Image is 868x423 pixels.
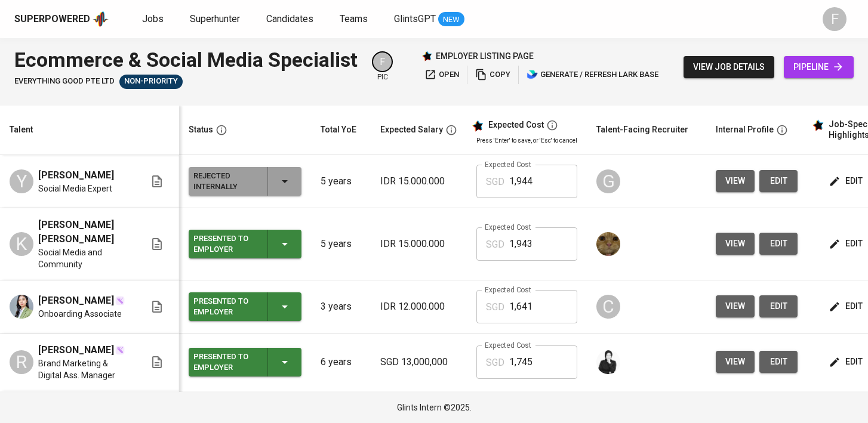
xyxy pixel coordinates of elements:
[421,66,462,84] button: open
[831,236,863,251] span: edit
[716,295,755,317] button: view
[524,66,661,84] button: lark generate / refresh lark base
[527,68,658,82] span: generate / refresh lark base
[784,56,854,78] a: pipeline
[10,122,33,137] div: Talent
[321,174,361,189] p: 5 years
[394,13,436,24] span: GlintsGPT
[759,170,798,192] button: edit
[475,68,510,82] span: copy
[14,10,109,28] a: Superpoweredapp logo
[486,175,504,189] p: SGD
[14,76,115,87] span: Everything good Pte Ltd
[38,246,131,270] span: Social Media and Community
[725,236,745,251] span: view
[321,237,361,251] p: 5 years
[189,122,213,137] div: Status
[321,122,356,137] div: Total YoE
[826,351,867,373] button: edit
[193,294,258,320] div: Presented to Employer
[438,14,464,26] span: NEW
[189,230,301,258] button: Presented to Employer
[488,120,544,131] div: Expected Cost
[321,355,361,369] p: 6 years
[725,174,745,189] span: view
[380,122,443,137] div: Expected Salary
[10,232,33,256] div: K
[716,170,755,192] button: view
[340,12,370,27] a: Teams
[424,68,459,82] span: open
[693,60,765,75] span: view job details
[831,299,863,314] span: edit
[769,354,788,369] span: edit
[266,12,316,27] a: Candidates
[596,295,620,319] div: C
[486,300,504,314] p: SGD
[193,349,258,375] div: Presented to Employer
[826,233,867,255] button: edit
[759,295,798,317] button: edit
[394,12,464,27] a: GlintsGPT NEW
[812,119,824,131] img: glints_star.svg
[472,66,513,84] button: copy
[189,167,301,196] button: Rejected Internally
[340,13,368,24] span: Teams
[421,51,432,61] img: Glints Star
[119,75,183,89] div: Sufficient Talents in Pipeline
[10,295,33,319] img: Mahevi Kayadoe
[472,120,484,132] img: glints_star.svg
[372,51,393,72] div: F
[486,237,504,252] p: SGD
[823,7,847,31] div: F
[769,236,788,251] span: edit
[38,183,112,194] span: Social Media Expert
[380,300,457,314] p: IDR 12.000.000
[10,169,33,193] div: Y
[769,299,788,314] span: edit
[14,45,358,75] div: Ecommerce & Social Media Specialist
[831,174,863,189] span: edit
[14,13,90,26] div: Superpowered
[190,13,240,24] span: Superhunter
[759,233,798,255] a: edit
[189,348,301,376] button: Presented to Employer
[831,354,863,369] span: edit
[193,168,258,194] div: Rejected Internally
[115,296,125,305] img: magic_wand.svg
[725,299,745,314] span: view
[527,69,538,81] img: lark
[826,295,867,317] button: edit
[119,76,183,87] span: Non-Priority
[684,56,774,78] button: view job details
[486,356,504,370] p: SGD
[38,308,122,320] span: Onboarding Associate
[476,136,577,145] p: Press 'Enter' to save, or 'Esc' to cancel
[716,122,774,137] div: Internal Profile
[759,351,798,373] button: edit
[380,174,457,189] p: IDR 15.000.000
[189,292,301,321] button: Presented to Employer
[142,13,164,24] span: Jobs
[38,357,131,381] span: Brand Marketing & Digital Ass. Manager
[266,13,313,24] span: Candidates
[93,10,109,28] img: app logo
[725,354,745,369] span: view
[142,12,166,27] a: Jobs
[769,174,788,189] span: edit
[115,345,125,355] img: magic_wand.svg
[190,12,242,27] a: Superhunter
[38,294,114,308] span: [PERSON_NAME]
[793,60,844,75] span: pipeline
[38,343,114,357] span: [PERSON_NAME]
[596,122,688,137] div: Talent-Facing Recruiter
[716,351,755,373] button: view
[380,237,457,251] p: IDR 15.000.000
[596,169,620,193] div: G
[716,233,755,255] button: view
[10,350,33,374] div: R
